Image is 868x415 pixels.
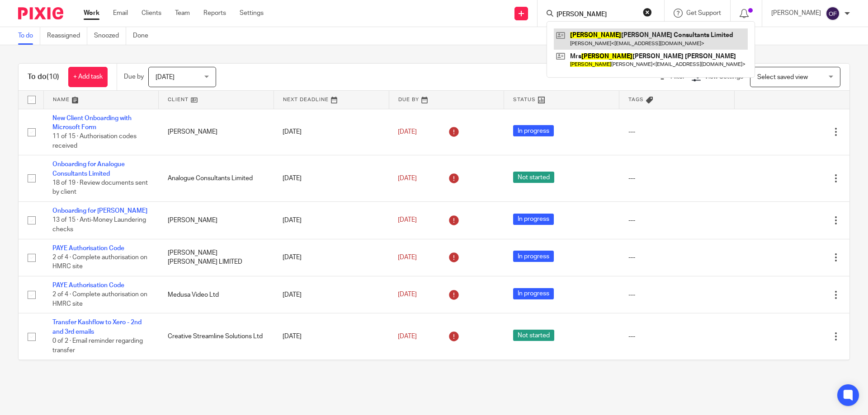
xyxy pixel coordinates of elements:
a: Email [113,9,128,18]
span: (10) [47,73,59,80]
a: Done [133,27,155,45]
div: --- [628,253,726,262]
a: Work [84,9,99,18]
td: [DATE] [274,155,389,202]
div: --- [628,290,726,299]
span: [DATE] [398,333,417,340]
button: Clear [643,8,652,17]
a: Snoozed [94,27,126,45]
div: --- [628,216,726,225]
a: Reports [203,9,226,18]
td: Creative Streamline Solutions Ltd [159,313,274,360]
a: Transfer Kashflow to Xero - 2nd and 3rd emails [52,319,142,335]
span: [DATE] [156,74,175,80]
td: [DATE] [274,276,389,313]
a: Settings [240,9,264,18]
td: [DATE] [274,313,389,360]
a: Clients [142,9,161,18]
span: [DATE] [398,129,417,135]
span: 2 of 4 · Complete authorisation on HMRC site [52,292,147,308]
td: [DATE] [274,202,389,239]
a: New Client Onboarding with Microsoft Form [52,115,132,131]
img: svg%3E [826,6,840,21]
span: [DATE] [398,175,417,182]
td: Medusa Video Ltd [159,276,274,313]
span: [DATE] [398,254,417,261]
span: 2 of 4 · Complete authorisation on HMRC site [52,254,147,270]
span: Not started [513,330,554,341]
span: Tags [628,97,644,102]
span: In progress [513,288,554,299]
td: [PERSON_NAME] [159,109,274,155]
span: 11 of 15 · Authorisation codes received [52,133,137,149]
p: [PERSON_NAME] [771,9,821,18]
span: In progress [513,251,554,262]
td: [DATE] [274,239,389,276]
td: [DATE] [274,360,389,406]
td: Analogue Consultants Limited [159,155,274,202]
span: Get Support [686,10,721,16]
td: [PERSON_NAME] [159,202,274,239]
span: 0 of 2 · Email reminder regarding transfer [52,338,143,354]
a: + Add task [68,67,108,87]
span: In progress [513,125,554,136]
span: Select saved view [757,74,808,80]
div: --- [628,127,726,136]
span: 18 of 19 · Review documents sent by client [52,180,148,196]
a: Onboarding for Analogue Consultants Limited [52,161,125,177]
td: [DATE] [274,109,389,155]
p: Due by [124,72,144,81]
div: --- [628,332,726,341]
a: Reassigned [47,27,87,45]
a: To do [18,27,40,45]
input: Search [556,11,637,19]
span: [DATE] [398,292,417,298]
div: --- [628,174,726,183]
img: Pixie [18,7,63,19]
a: PAYE Authorisation Code [52,245,124,252]
span: In progress [513,214,554,225]
td: Proclean Bath & Wiltshire Ltd [159,360,274,406]
h1: To do [28,72,59,82]
span: [DATE] [398,217,417,224]
a: Team [175,9,190,18]
a: Onboarding for [PERSON_NAME] [52,208,147,214]
td: [PERSON_NAME] [PERSON_NAME] LIMITED [159,239,274,276]
a: PAYE Authorisation Code [52,282,124,289]
span: 13 of 15 · Anti-Money Laundering checks [52,217,146,233]
span: Not started [513,172,554,183]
